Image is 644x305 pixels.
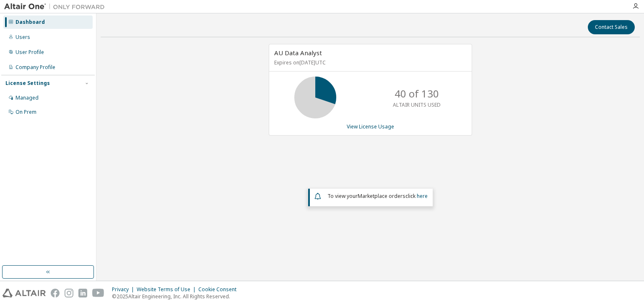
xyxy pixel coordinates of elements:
div: Website Terms of Use [137,286,198,293]
div: License Settings [5,80,50,87]
span: AU Data Analyst [274,49,322,57]
div: Managed [16,95,39,101]
p: 40 of 130 [395,87,439,101]
img: altair_logo.svg [3,289,46,297]
img: youtube.svg [92,289,104,297]
span: To view your click [327,192,428,200]
img: Altair One [4,3,109,11]
p: Expires on [DATE] UTC [274,59,465,66]
div: Privacy [112,286,137,293]
a: here [417,192,428,200]
em: Marketplace orders [358,192,405,200]
div: User Profile [16,49,44,56]
div: On Prem [16,109,36,115]
img: facebook.svg [51,289,60,297]
img: instagram.svg [65,289,73,297]
div: Company Profile [16,64,55,71]
button: Contact Sales [588,20,635,34]
div: Cookie Consent [198,286,241,293]
img: linkedin.svg [78,289,87,297]
div: Users [16,34,30,41]
div: Dashboard [16,19,45,26]
a: View License Usage [347,123,394,130]
p: ALTAIR UNITS USED [393,101,441,108]
p: © 2025 Altair Engineering, Inc. All Rights Reserved. [112,293,241,300]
